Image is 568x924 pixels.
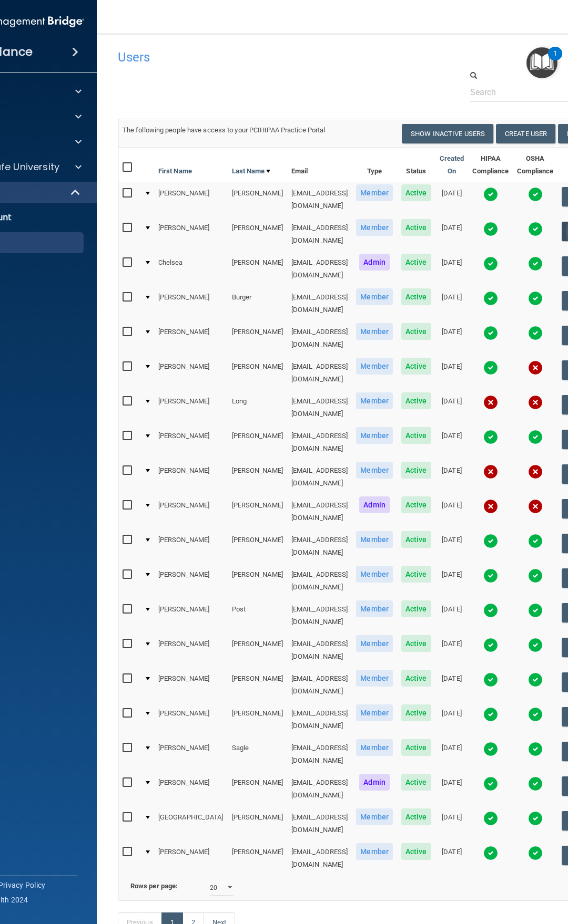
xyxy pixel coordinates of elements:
span: Active [401,843,431,860]
td: [PERSON_NAME] [154,633,228,668]
td: [DATE] [435,217,469,252]
td: [EMAIL_ADDRESS][DOMAIN_NAME] [287,529,352,564]
td: [PERSON_NAME] [154,286,228,321]
img: tick.e7d51cea.svg [528,811,543,826]
img: tick.e7d51cea.svg [483,811,498,826]
td: [PERSON_NAME] [154,529,228,564]
td: [DATE] [435,633,469,668]
span: Active [401,427,431,444]
img: tick.e7d51cea.svg [528,187,543,202]
span: Active [401,184,431,201]
td: Burger [228,286,287,321]
span: Active [401,774,431,791]
td: [EMAIL_ADDRESS][DOMAIN_NAME] [287,668,352,702]
td: [DATE] [435,494,469,529]
span: Member [356,739,393,756]
span: Admin [359,496,390,513]
th: HIPAA Compliance [468,148,513,182]
iframe: Drift Widget Chat Controller [386,849,555,891]
td: [DATE] [435,668,469,702]
span: Active [401,254,431,271]
th: Status [397,148,435,182]
td: [PERSON_NAME] [154,668,228,702]
td: [PERSON_NAME] [154,182,228,217]
td: [PERSON_NAME] [154,494,228,529]
td: [PERSON_NAME] [154,390,228,425]
span: Admin [359,254,390,271]
td: Chelsea [154,252,228,286]
td: [PERSON_NAME] [154,737,228,772]
td: [PERSON_NAME] [228,217,287,252]
td: [PERSON_NAME] [228,668,287,702]
td: [DATE] [435,737,469,772]
span: Active [401,358,431,375]
td: [EMAIL_ADDRESS][DOMAIN_NAME] [287,806,352,841]
img: tick.e7d51cea.svg [483,534,498,548]
span: Member [356,635,393,652]
td: [DATE] [435,425,469,460]
span: Active [401,739,431,756]
img: tick.e7d51cea.svg [528,638,543,652]
td: [PERSON_NAME] [154,425,228,460]
td: [EMAIL_ADDRESS][DOMAIN_NAME] [287,460,352,494]
td: [DATE] [435,529,469,564]
td: Sagle [228,737,287,772]
img: tick.e7d51cea.svg [483,430,498,444]
img: tick.e7d51cea.svg [483,187,498,202]
td: [DATE] [435,806,469,841]
div: 1 [553,54,557,67]
td: [EMAIL_ADDRESS][DOMAIN_NAME] [287,425,352,460]
span: Active [401,392,431,409]
img: cross.ca9f0e7f.svg [528,360,543,375]
span: Member [356,184,393,201]
td: [EMAIL_ADDRESS][DOMAIN_NAME] [287,737,352,772]
span: Member [356,843,393,860]
td: [EMAIL_ADDRESS][DOMAIN_NAME] [287,252,352,286]
img: tick.e7d51cea.svg [483,672,498,687]
img: cross.ca9f0e7f.svg [528,464,543,479]
img: cross.ca9f0e7f.svg [528,395,543,410]
td: [EMAIL_ADDRESS][DOMAIN_NAME] [287,321,352,356]
button: Show Inactive Users [402,124,493,143]
img: tick.e7d51cea.svg [483,222,498,236]
td: Long [228,390,287,425]
img: cross.ca9f0e7f.svg [483,499,498,514]
img: tick.e7d51cea.svg [483,707,498,722]
button: Open Resource Center, 1 new notification [526,47,557,78]
span: Member [356,462,393,479]
a: Created On [440,152,464,178]
td: [EMAIL_ADDRESS][DOMAIN_NAME] [287,633,352,668]
span: Active [401,496,431,513]
td: [DATE] [435,460,469,494]
img: tick.e7d51cea.svg [483,256,498,271]
img: tick.e7d51cea.svg [528,568,543,583]
img: tick.e7d51cea.svg [528,846,543,860]
td: [PERSON_NAME] [154,841,228,875]
td: [PERSON_NAME] [228,529,287,564]
td: [DATE] [435,390,469,425]
td: [EMAIL_ADDRESS][DOMAIN_NAME] [287,772,352,806]
th: Type [352,148,397,182]
span: Member [356,600,393,617]
img: tick.e7d51cea.svg [483,742,498,756]
span: Member [356,566,393,583]
span: Active [401,566,431,583]
img: tick.e7d51cea.svg [483,326,498,340]
img: tick.e7d51cea.svg [528,256,543,271]
a: Last Name [232,165,271,178]
th: Email [287,148,352,182]
td: [EMAIL_ADDRESS][DOMAIN_NAME] [287,598,352,633]
td: [PERSON_NAME] [228,633,287,668]
td: [EMAIL_ADDRESS][DOMAIN_NAME] [287,564,352,598]
img: tick.e7d51cea.svg [483,291,498,306]
td: [PERSON_NAME] [154,460,228,494]
td: [PERSON_NAME] [154,356,228,390]
td: [PERSON_NAME] [228,772,287,806]
td: [DATE] [435,564,469,598]
h4: Users [118,50,403,64]
img: tick.e7d51cea.svg [483,776,498,791]
span: Active [401,323,431,340]
span: The following people have access to your PCIHIPAA Practice Portal [123,126,326,134]
img: cross.ca9f0e7f.svg [483,464,498,479]
td: [PERSON_NAME] [228,321,287,356]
